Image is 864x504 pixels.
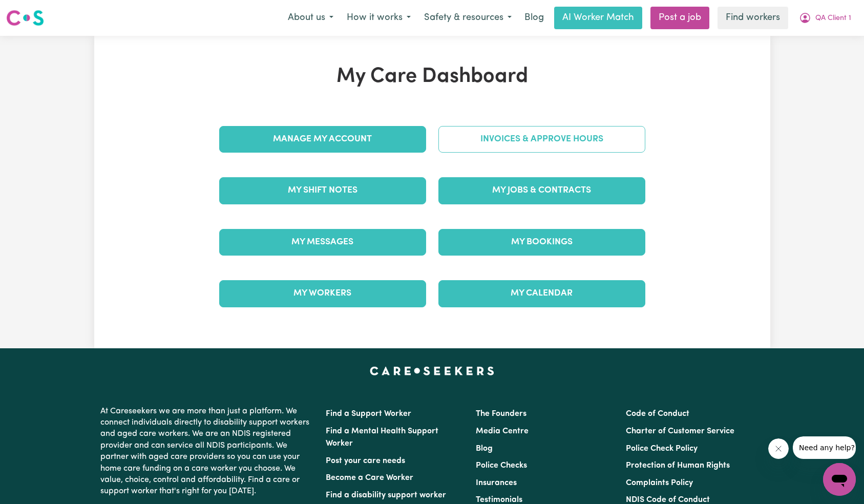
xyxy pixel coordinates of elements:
[476,445,493,453] a: Blog
[326,474,413,482] a: Become a Care Worker
[219,229,426,256] a: My Messages
[626,427,734,435] a: Charter of Customer Service
[792,7,858,29] button: My Account
[370,367,494,375] a: Careseekers home page
[476,461,527,470] a: Police Checks
[438,229,645,256] a: My Bookings
[626,496,710,504] a: NDIS Code of Conduct
[438,177,645,204] a: My Jobs & Contracts
[340,7,417,29] button: How it works
[476,410,526,418] a: The Founders
[438,126,645,153] a: Invoices & Approve Hours
[6,6,44,30] a: Careseekers logo
[793,436,856,459] iframe: Message from company
[768,438,789,459] iframe: Close message
[476,427,529,435] a: Media Centre
[438,280,645,307] a: My Calendar
[326,427,438,448] a: Find a Mental Health Support Worker
[417,7,518,29] button: Safety & resources
[626,445,698,453] a: Police Check Policy
[823,463,856,496] iframe: Button to launch messaging window
[219,126,426,153] a: Manage My Account
[476,496,522,504] a: Testimonials
[626,410,689,418] a: Code of Conduct
[554,7,642,29] a: AI Worker Match
[518,7,550,29] a: Blog
[326,457,405,465] a: Post your care needs
[326,410,411,418] a: Find a Support Worker
[219,177,426,204] a: My Shift Notes
[100,402,313,501] p: At Careseekers we are more than just a platform. We connect individuals directly to disability su...
[626,461,730,470] a: Protection of Human Rights
[626,479,693,487] a: Complaints Policy
[476,479,517,487] a: Insurances
[219,280,426,307] a: My Workers
[718,7,788,29] a: Find workers
[213,65,651,89] h1: My Care Dashboard
[326,491,446,499] a: Find a disability support worker
[815,13,851,24] span: QA Client 1
[6,9,44,27] img: Careseekers logo
[650,7,709,29] a: Post a job
[281,7,340,29] button: About us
